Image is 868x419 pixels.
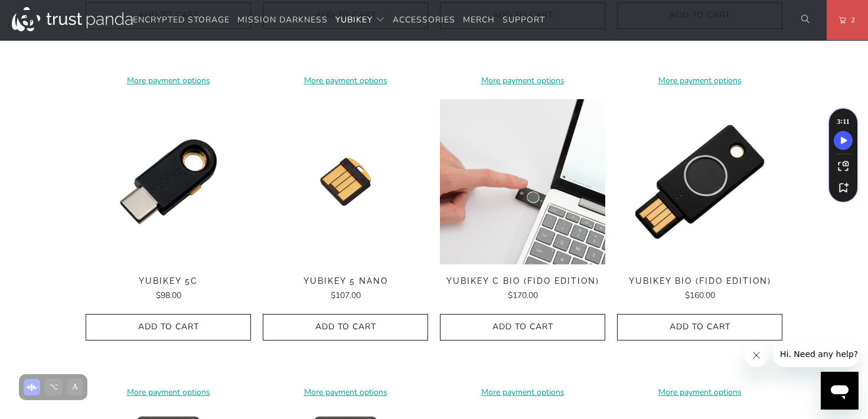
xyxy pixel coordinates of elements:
[502,6,545,34] a: Support
[617,74,782,87] a: More payment options
[12,7,133,31] img: Trust Panda Australia
[617,314,782,341] button: Add to Cart
[86,276,251,286] span: YubiKey 5C
[86,99,251,264] a: YubiKey 5C - Trust Panda YubiKey 5C - Trust Panda
[393,6,455,34] a: Accessories
[617,276,782,302] a: YubiKey Bio (FIDO Edition) $160.00
[86,74,251,87] a: More payment options
[440,314,605,341] button: Add to Cart
[86,99,251,264] img: YubiKey 5C - Trust Panda
[133,6,230,34] a: Encrypted Storage
[98,322,239,332] span: Add to Cart
[331,290,361,301] span: $107.00
[263,386,428,399] a: More payment options
[86,276,251,302] a: YubiKey 5C $98.00
[393,14,455,25] span: Accessories
[263,99,428,264] a: YubiKey 5 Nano - Trust Panda YubiKey 5 Nano - Trust Panda
[617,276,782,286] span: YubiKey Bio (FIDO Edition)
[773,341,859,367] iframe: Message from company
[156,290,181,301] span: $98.00
[440,74,605,87] a: More payment options
[263,276,428,302] a: YubiKey 5 Nano $107.00
[263,276,428,286] span: YubiKey 5 Nano
[263,99,428,264] img: YubiKey 5 Nano - Trust Panda
[263,314,428,341] button: Add to Cart
[745,343,768,367] iframe: Close message
[440,99,605,264] img: YubiKey C Bio (FIDO Edition) - Trust Panda
[617,99,782,264] a: YubiKey Bio (FIDO Edition) - Trust Panda YubiKey Bio (FIDO Edition) - Trust Panda
[629,322,770,332] span: Add to Cart
[463,6,495,34] a: Merch
[133,6,545,34] nav: Translation missing: en.navigation.header.main_nav
[508,290,538,301] span: $170.00
[821,372,859,410] iframe: Button to launch messaging window
[440,276,605,286] span: YubiKey C Bio (FIDO Edition)
[846,14,856,27] span: 2
[86,314,251,341] button: Add to Cart
[263,74,428,87] a: More payment options
[685,290,715,301] span: $160.00
[452,322,593,332] span: Add to Cart
[617,386,782,399] a: More payment options
[86,386,251,399] a: More payment options
[440,99,605,264] a: YubiKey C Bio (FIDO Edition) - Trust Panda YubiKey C Bio (FIDO Edition) - Trust Panda
[440,386,605,399] a: More payment options
[237,6,328,34] a: Mission Darkness
[463,14,495,25] span: Merch
[617,99,782,264] img: YubiKey Bio (FIDO Edition) - Trust Panda
[440,276,605,302] a: YubiKey C Bio (FIDO Edition) $170.00
[275,322,416,332] span: Add to Cart
[133,14,230,25] span: Encrypted Storage
[502,14,545,25] span: Support
[335,6,385,34] summary: YubiKey
[335,14,373,25] span: YubiKey
[237,14,328,25] span: Mission Darkness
